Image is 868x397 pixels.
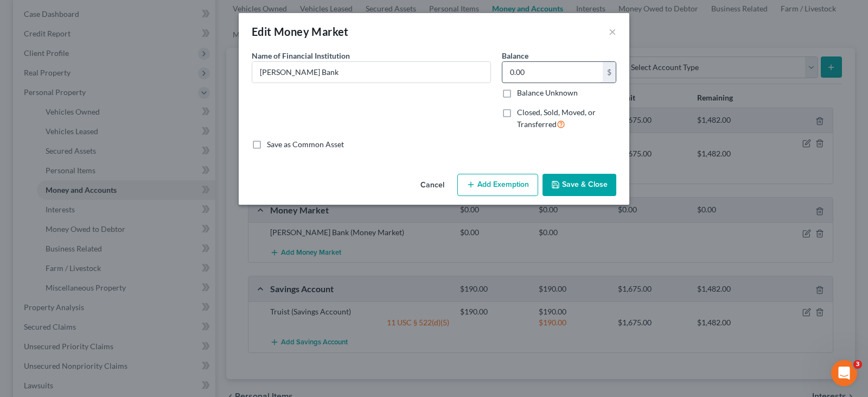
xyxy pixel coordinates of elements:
[542,174,616,197] button: Save & Close
[457,174,538,197] button: Add Exemption
[609,25,616,38] button: ×
[502,62,603,83] input: 0.00
[517,87,578,98] label: Balance Unknown
[252,51,350,60] span: Name of Financial Institution
[603,62,616,83] div: $
[502,50,528,61] label: Balance
[517,108,596,129] span: Closed, Sold, Moved, or Transferred
[252,62,490,83] input: Enter name...
[267,139,344,150] label: Save as Common Asset
[412,175,453,197] button: Cancel
[831,360,857,386] iframe: Intercom live chat
[252,24,349,39] div: Edit Money Market
[853,360,862,369] span: 3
